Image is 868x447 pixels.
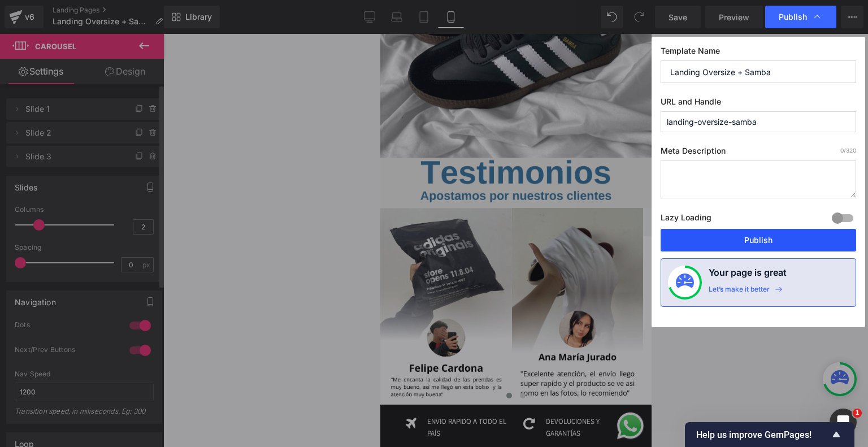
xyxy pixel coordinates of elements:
a: Send a message via WhatsApp [235,376,266,407]
label: Lazy Loading [661,210,711,229]
span: Help us improve GemPages! [696,429,830,440]
div: Let’s make it better [709,285,770,300]
label: Template Name [661,46,856,60]
span: 1 [853,409,862,418]
span: 0 [840,147,844,154]
div: Open WhatsApp chat [235,376,266,407]
label: URL and Handle [661,97,856,111]
h4: Your page is great [709,266,787,285]
iframe: Intercom live chat [830,409,857,436]
label: Meta Description [661,146,856,160]
button: Show survey - Help us improve GemPages! [696,428,843,441]
img: onboarding-status.svg [676,274,694,292]
button: Publish [661,229,856,251]
p: DEVOLUCIONES Y GARANTÍAS [166,382,253,406]
span: Publish [779,12,807,22]
span: /320 [840,147,856,154]
p: ENVIO RAPIDO A TODO EL PAÍS [47,382,134,406]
